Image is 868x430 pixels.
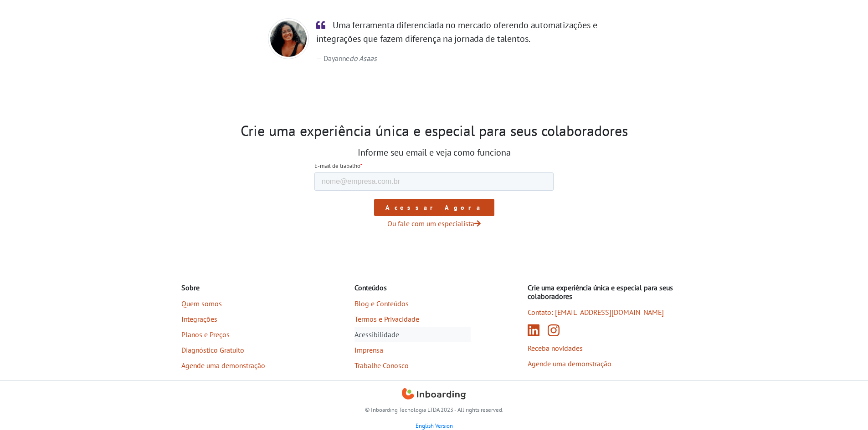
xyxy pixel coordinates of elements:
footer: Dayanne [316,53,601,64]
a: Diagnóstico Gratuito (abre em nova aba) [181,342,298,358]
a: Trabalhe Conosco [354,358,471,373]
cite: Asaas [349,54,377,63]
a: Integrações [181,311,298,327]
a: Imprensa (abre em nova aba) [354,342,471,358]
a: Linkedin (abre em nova aba) [528,319,543,341]
a: Agende uma demonstração [528,356,687,371]
a: Ou fale com um especialista [387,219,481,228]
img: Inboarding [402,388,466,402]
p: © Inboarding Tecnologia LTDA 2023 - All rights reserved. [181,405,687,414]
a: Instagram (abre em nova aba) [548,319,560,341]
img: Day do Asaas [268,18,309,59]
h4: Conteúdos [354,283,471,292]
h4: Crie uma experiência única e especial para seus colaboradores [528,283,687,301]
a: Blog e Conteúdos (abre em nova aba) [354,296,471,311]
a: Termos e Privacidade [354,311,471,327]
a: English Version [416,422,453,430]
a: Receba novidades (abre em nova aba) [528,340,687,356]
iframe: Form 1 [314,162,554,216]
h3: Informe seu email e veja como funciona [314,147,554,158]
a: Acessibilidade [354,327,471,342]
h2: Crie uma experiência única e especial para seus colaboradores [181,122,687,139]
a: Quem somos [181,296,298,311]
h4: Sobre [181,283,298,292]
p: Uma ferramenta diferenciada no mercado oferendo automatizações e integrações que fazem diferença ... [316,18,601,46]
a: Contato: [EMAIL_ADDRESS][DOMAIN_NAME] [528,304,687,320]
a: Inboarding Home Page [402,388,466,402]
a: Agende uma demonstração [181,358,298,373]
a: Planos e Preços [181,327,298,342]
